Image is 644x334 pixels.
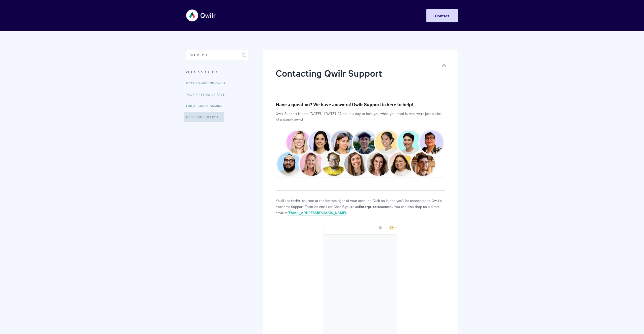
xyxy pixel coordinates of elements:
[359,204,376,209] b: Enterprise
[186,101,226,111] a: For Account Admins
[276,197,445,216] p: You'll see the button at the bottom right of your account. Click on it, and you'll be connected t...
[296,198,304,203] b: Help
[276,67,437,88] h1: Contacting Qwilr Support
[426,9,458,22] a: Contact
[186,89,229,99] a: Your First Qwilr Page
[186,68,249,77] h3: Categories
[184,112,224,122] a: Need Some Help?
[276,101,413,107] strong: Have a question? We have answers! Qwilr Support is here to help!
[442,64,446,69] a: Print this Article
[288,210,346,216] a: [EMAIL_ADDRESS][DOMAIN_NAME]
[186,78,229,88] a: Getting Around Qwilr
[186,6,216,25] img: Qwilr Help Center
[186,50,249,60] input: Search
[276,110,445,122] p: Qwilr Support is here [DATE] - [DATE], 24 hours a day to help you when you need it. And we're jus...
[276,129,445,178] img: file-sbiJv63vfu.png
